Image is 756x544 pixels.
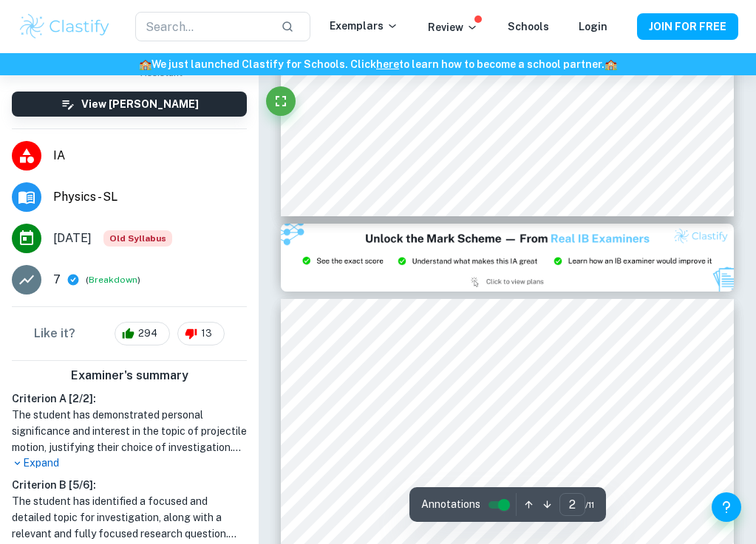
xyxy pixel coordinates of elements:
h6: We just launched Clastify for Schools. Click to learn how to become a school partner. [3,56,753,72]
p: Expand [12,455,247,471]
span: 🏫 [605,58,617,70]
div: 13 [177,322,225,345]
button: Help and Feedback [712,492,741,522]
span: Annotations [421,497,480,512]
button: View [PERSON_NAME] [12,92,247,117]
span: / 11 [585,498,594,512]
span: 294 [130,326,166,341]
img: Ad [281,224,735,292]
a: here [376,58,399,70]
span: [DATE] [53,230,92,247]
h1: The student has identified a focused and detailed topic for investigation, along with a relevant ... [12,493,247,542]
div: Starting from the May 2025 session, the Physics IA requirements have changed. It's OK to refer to... [103,230,172,247]
h6: Like it? [34,325,75,342]
img: Clastify logo [18,12,112,41]
button: Fullscreen [266,86,296,116]
input: Search... [135,12,269,41]
h6: Examiner's summary [6,367,253,385]
p: Exemplars [330,18,398,34]
span: ( ) [86,273,140,287]
span: IA [53,147,247,165]
button: Breakdown [89,273,137,286]
a: Schools [508,21,549,32]
h6: Criterion A [ 2 / 2 ]: [12,390,247,407]
span: 13 [193,326,220,341]
a: Login [579,21,607,32]
div: 294 [115,322,170,345]
h6: Criterion B [ 5 / 6 ]: [12,477,247,493]
p: Review [428,19,478,35]
span: Old Syllabus [103,230,172,247]
span: 🏫 [139,58,151,70]
button: JOIN FOR FREE [637,13,738,40]
h6: View [PERSON_NAME] [81,96,199,112]
span: Physics - SL [53,188,247,206]
p: 7 [53,271,61,289]
h1: The student has demonstrated personal significance and interest in the topic of projectile motion... [12,407,247,455]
